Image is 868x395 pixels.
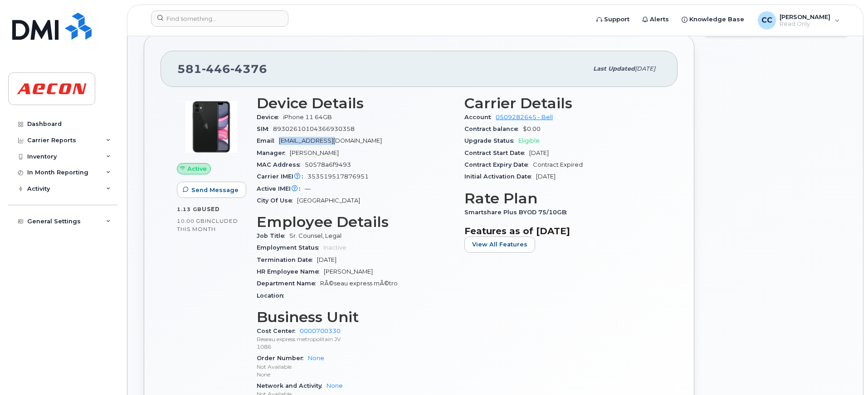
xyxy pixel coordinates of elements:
[518,137,540,144] span: Eligible
[300,328,341,334] a: 0000700330
[191,186,239,194] span: Send Message
[533,161,583,168] span: Contract Expired
[317,256,336,263] span: [DATE]
[257,382,327,389] span: Network and Activity
[257,185,305,192] span: Active IMEI
[327,382,343,389] a: None
[536,173,556,180] span: [DATE]
[257,125,273,132] span: SIM
[472,240,527,249] span: View All Features
[496,114,553,120] a: 0509282645 - Bell
[257,173,307,180] span: Carrier IMEI
[257,292,288,299] span: Location
[257,363,454,371] p: Not Available
[257,232,289,239] span: Job Title
[257,268,324,275] span: HR Employee Name
[202,206,220,212] span: used
[761,15,772,26] span: CC
[780,13,830,20] span: [PERSON_NAME]
[604,15,629,24] span: Support
[308,355,324,361] a: None
[257,95,454,111] h3: Device Details
[187,164,207,173] span: Active
[780,20,830,28] span: Read Only
[257,114,283,120] span: Device
[675,10,751,29] a: Knowledge Base
[257,328,300,334] span: Cost Center
[523,125,541,132] span: $0.00
[635,65,655,72] span: [DATE]
[307,173,369,180] span: 353519517876951
[324,268,373,275] span: [PERSON_NAME]
[257,244,323,251] span: Employment Status
[202,62,230,76] span: 446
[177,217,238,232] span: included this month
[257,197,297,204] span: City Of Use
[257,161,305,168] span: MAC Address
[650,15,669,24] span: Alerts
[689,15,744,24] span: Knowledge Base
[305,185,311,192] span: —
[257,343,454,351] p: 1086
[464,190,661,207] h3: Rate Plan
[177,182,246,198] button: Send Message
[257,280,320,287] span: Department Name
[464,95,661,111] h3: Carrier Details
[151,10,288,27] input: Find something...
[289,232,341,239] span: Sr. Counsel, Legal
[464,236,535,253] button: View All Features
[464,125,523,132] span: Contract balance
[257,335,454,343] p: Reseau express metropolitain JV
[257,256,317,263] span: Termination Date
[464,161,533,168] span: Contract Expiry Date
[464,114,496,120] span: Account
[230,62,267,76] span: 4376
[305,161,351,168] span: 50578a6f9493
[177,62,267,76] span: 581
[320,280,398,287] span: RÃ©seau express mÃ©tro
[257,137,279,144] span: Email
[464,226,661,236] h3: Features as of [DATE]
[529,149,549,156] span: [DATE]
[290,149,339,156] span: [PERSON_NAME]
[593,65,635,72] span: Last updated
[257,214,454,230] h3: Employee Details
[177,206,202,212] span: 1.13 GB
[257,309,454,325] h3: Business Unit
[177,218,205,224] span: 10.00 GB
[184,100,239,154] img: iPhone_11.jpg
[257,355,308,361] span: Order Number
[257,149,290,156] span: Manager
[257,371,454,378] p: None
[323,244,346,251] span: Inactive
[590,10,636,29] a: Support
[273,125,355,132] span: 89302610104366930358
[751,11,846,29] div: Christina Cefaratti
[464,149,529,156] span: Contract Start Date
[283,114,332,120] span: iPhone 11 64GB
[464,209,571,216] span: Smartshare Plus BYOD 75/10GB
[464,137,518,144] span: Upgrade Status
[297,197,360,204] span: [GEOGRAPHIC_DATA]
[279,137,382,144] span: [EMAIL_ADDRESS][DOMAIN_NAME]
[464,173,536,180] span: Initial Activation Date
[636,10,675,29] a: Alerts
